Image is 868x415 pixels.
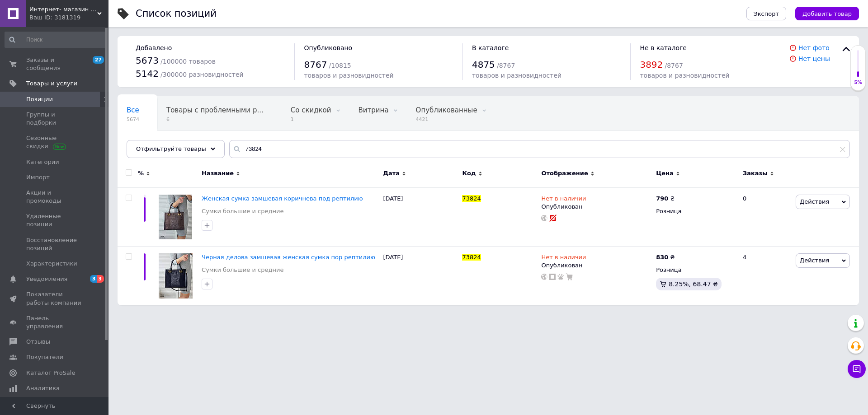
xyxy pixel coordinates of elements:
span: Добавлено [136,44,172,51]
span: 4875 [472,59,495,70]
span: Уведомления [26,275,67,283]
div: ₴ [656,195,675,203]
span: Сезонные скидки [26,134,84,150]
span: Группы и подборки [26,111,84,127]
div: Розница [656,266,735,274]
div: Опубликован [541,261,651,270]
span: 3892 [640,59,663,70]
span: товаров и разновидностей [304,72,393,79]
span: Название [202,169,234,177]
span: Не в каталоге [640,44,687,51]
span: Отображение [541,169,588,177]
span: 5674 [127,116,139,123]
span: Нет в наличии [541,254,586,263]
span: Со скидкой [291,106,331,114]
span: Дата [383,169,400,177]
div: Список позиций [136,9,217,19]
span: Категории [26,158,59,166]
span: Аналитика [26,384,60,392]
div: Ваш ID: 3181319 [29,14,108,22]
b: 830 [656,254,668,261]
span: / 300000 разновидностей [160,71,244,78]
span: Действия [800,257,829,264]
input: Поиск по названию позиции, артикулу и поисковым запросам [229,140,850,158]
span: 27 [93,56,104,64]
div: 4 [737,246,793,305]
span: Витрина [359,106,389,114]
span: 8.25%, 68.47 ₴ [669,280,718,288]
span: Опубликованные [416,106,477,114]
span: Заказы и сообщения [26,56,84,72]
span: Код [462,169,476,177]
img: Черная делова замшевая женская сумка пор рептилию [159,253,193,298]
button: Чат с покупателем [848,360,866,378]
span: / 8767 [665,62,683,69]
span: товаров и разновидностей [640,72,729,79]
span: Акции и промокоды [26,189,84,205]
span: Скрытые [127,140,159,149]
a: Женская сумка замшевая коричнева под рептилию [202,195,363,202]
span: 73824 [462,254,481,261]
button: Экспорт [746,7,786,20]
button: Добавить товар [795,7,859,20]
span: Характеристики [26,260,77,268]
div: Розница [656,207,735,215]
span: / 10815 [329,62,351,69]
div: 0 [737,187,793,246]
span: Каталог ProSale [26,369,75,377]
a: Нет фото [798,44,830,51]
span: Все [127,106,139,114]
div: [DATE] [381,246,460,305]
span: % [138,169,144,177]
span: / 8767 [497,62,515,69]
span: Импорт [26,173,50,182]
span: 5142 [136,68,159,79]
span: Восстановление позиций [26,236,84,252]
span: Отфильтруйте товары [136,145,206,152]
span: 3 [90,275,97,283]
div: [DATE] [381,187,460,246]
div: Товары с проблемными разновидностями [157,97,282,131]
span: Товары с проблемными р... [166,106,264,114]
span: Опубликовано [304,44,352,51]
span: 4421 [416,116,477,123]
b: 790 [656,195,668,202]
div: Опубликован [541,203,651,211]
span: 5673 [136,55,159,66]
span: Экспорт [754,10,779,17]
span: 73824 [462,195,481,202]
img: Женская сумка замшевая коричнева под рептилию [159,195,192,239]
span: 6 [166,116,264,123]
span: Отзывы [26,338,50,346]
a: Черная делова замшевая женская сумка пор рептилию [202,254,375,261]
input: Поиск [5,32,107,48]
span: 3 [97,275,104,283]
span: 8767 [304,59,327,70]
span: Показатели работы компании [26,290,84,307]
a: Сумки большие и средние [202,207,283,215]
span: Товары и услуги [26,79,77,88]
span: Позиции [26,95,53,103]
span: Интернет- магазин lena.in.ua [29,5,97,14]
span: / 100000 товаров [160,58,216,65]
span: Панель управления [26,314,84,331]
span: Цена [656,169,674,177]
span: Действия [800,198,829,205]
span: Заказы [743,169,768,177]
span: товаров и разновидностей [472,72,561,79]
span: Удаленные позиции [26,212,84,228]
span: В каталоге [472,44,509,51]
a: Сумки большие и средние [202,266,283,274]
span: Нет в наличии [541,195,586,205]
a: Нет цены [798,55,830,62]
div: 5% [851,79,865,86]
div: ₴ [656,253,675,261]
span: 1 [291,116,331,123]
span: Добавить товар [802,10,852,17]
span: Покупатели [26,353,63,361]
